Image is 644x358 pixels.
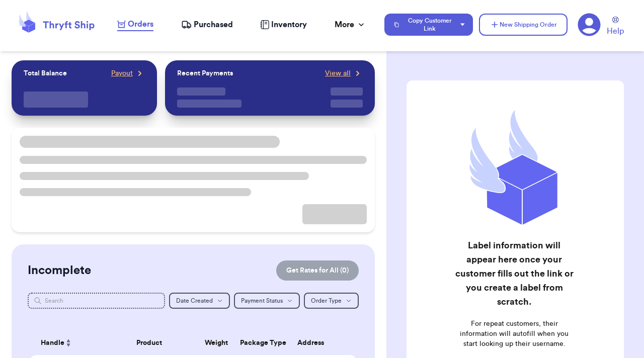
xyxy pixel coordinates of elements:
[234,331,269,355] th: Package Type
[271,19,307,31] span: Inventory
[260,19,307,31] a: Inventory
[41,338,64,348] span: Handle
[28,293,165,309] input: Search
[194,19,233,31] span: Purchased
[28,262,91,279] h2: Incomplete
[335,19,366,31] div: More
[169,293,230,309] button: Date Created
[24,68,67,78] p: Total Balance
[384,14,473,36] button: Copy Customer Link
[607,25,624,37] span: Help
[199,331,234,355] th: Weight
[241,298,283,304] span: Payment Status
[607,17,624,37] a: Help
[311,298,342,304] span: Order Type
[117,18,153,31] a: Orders
[269,331,358,355] th: Address
[454,319,574,349] p: For repeat customers, their information will autofill when you start looking up their username.
[304,293,359,309] button: Order Type
[234,293,300,309] button: Payment Status
[181,19,233,31] a: Purchased
[128,18,153,30] span: Orders
[276,260,359,281] button: Get Rates for All (0)
[325,68,351,78] span: View all
[100,331,199,355] th: Product
[177,68,233,78] p: Recent Payments
[454,238,574,309] h2: Label information will appear here once your customer fills out the link or you create a label fr...
[479,14,568,36] button: New Shipping Order
[325,68,363,78] a: View all
[64,337,72,349] button: Sort ascending
[111,68,133,78] span: Payout
[111,68,145,78] a: Payout
[176,298,213,304] span: Date Created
